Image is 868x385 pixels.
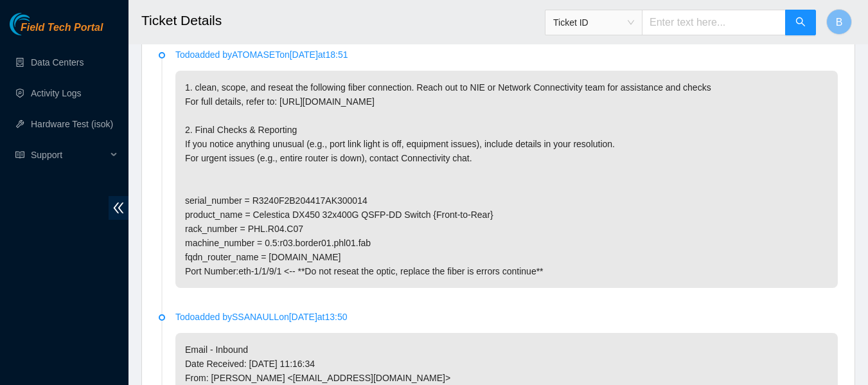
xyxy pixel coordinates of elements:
a: Activity Logs [31,88,82,98]
input: Enter text here... [642,10,786,35]
p: Todo added by ATOMASET on [DATE] at 18:51 [175,48,838,62]
a: Akamai TechnologiesField Tech Portal [10,23,103,40]
span: B [836,14,843,30]
button: search [785,10,816,35]
img: Akamai Technologies [10,13,65,35]
a: Data Centers [31,57,84,67]
span: read [15,150,24,159]
span: search [795,17,806,29]
span: Ticket ID [553,13,634,32]
span: Support [31,142,107,168]
a: Hardware Test (isok) [31,119,113,129]
button: B [826,9,852,35]
span: Field Tech Portal [21,22,103,34]
p: 1. clean, scope, and reseat the following fiber connection. Reach out to NIE or Network Connectiv... [175,71,838,288]
span: double-left [109,196,128,220]
p: Todo added by SSANAULL on [DATE] at 13:50 [175,310,838,324]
